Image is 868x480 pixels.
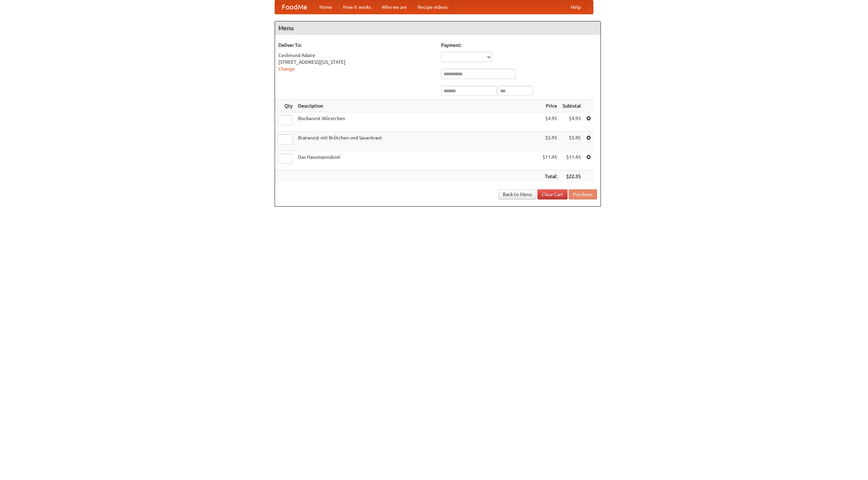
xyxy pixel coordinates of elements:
[537,189,568,199] a: Clear Cart
[295,112,540,132] td: Bockwurst Würstchen
[295,132,540,151] td: Bratwurst mit Brötchen und Sauerkraut
[540,132,560,151] td: $5.95
[338,0,376,14] a: How it works
[278,66,295,72] a: Change
[565,0,586,14] a: Help
[278,59,434,65] div: [STREET_ADDRESS][US_STATE]
[295,151,540,170] td: Das Hausmannskost
[275,0,314,14] a: FoodMe
[376,0,412,14] a: Who we are
[275,100,295,112] th: Qty
[278,42,434,49] h5: Deliver To:
[560,151,584,170] td: $11.45
[540,151,560,170] td: $11.45
[560,112,584,132] td: $4.95
[540,100,560,112] th: Price
[540,170,560,183] th: Total:
[560,100,584,112] th: Subtotal
[314,0,338,14] a: Home
[560,132,584,151] td: $5.95
[412,0,453,14] a: Recipe videos
[295,100,540,112] th: Description
[560,170,584,183] th: $22.35
[278,52,434,59] div: Ceolmund Adaire
[275,21,600,35] h4: Menu
[569,189,597,199] button: Purchase
[498,189,536,199] a: Back to Menu
[441,42,597,49] h5: Payment:
[540,112,560,132] td: $4.95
